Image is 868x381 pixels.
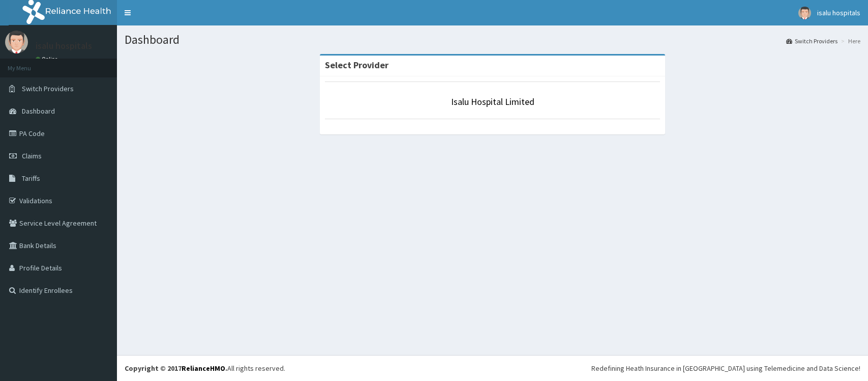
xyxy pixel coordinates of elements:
[591,363,860,373] div: Redefining Heath Insurance in [GEOGRAPHIC_DATA] using Telemedicine and Data Science!
[798,7,811,19] img: User Image
[325,59,388,71] strong: Select Provider
[22,151,42,160] span: Claims
[5,31,28,53] img: User Image
[22,174,40,183] span: Tariffs
[36,41,92,50] p: isalu hospitals
[786,37,837,45] a: Switch Providers
[22,106,55,116] span: Dashboard
[36,56,60,63] a: Online
[125,33,860,46] h1: Dashboard
[451,96,534,107] a: Isalu Hospital Limited
[839,37,860,45] li: Here
[22,84,74,93] span: Switch Providers
[117,355,868,381] footer: All rights reserved.
[817,8,860,17] span: isalu hospitals
[182,364,225,373] a: RelianceHMO
[125,364,227,373] strong: Copyright © 2017 .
